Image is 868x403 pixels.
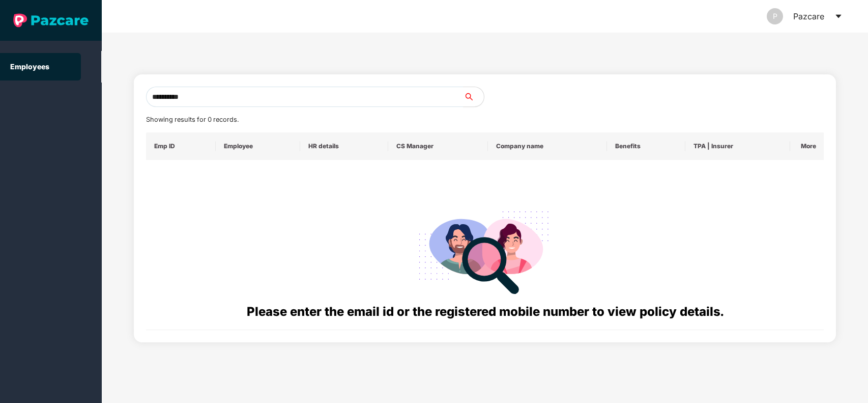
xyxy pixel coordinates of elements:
[247,304,724,319] span: Please enter the email id or the registered mobile number to view policy details.
[773,8,777,24] span: P
[834,12,843,20] span: caret-down
[146,132,216,160] th: Emp ID
[300,132,388,160] th: HR details
[388,132,488,160] th: CS Manager
[10,62,49,71] a: Employees
[685,132,790,160] th: TPA | Insurer
[463,87,484,107] button: search
[488,132,607,160] th: Company name
[790,132,824,160] th: More
[607,132,685,160] th: Benefits
[412,199,558,302] img: svg+xml;base64,PHN2ZyB4bWxucz0iaHR0cDovL3d3dy53My5vcmcvMjAwMC9zdmciIHdpZHRoPSIyODgiIGhlaWdodD0iMj...
[463,93,484,101] span: search
[216,132,301,160] th: Employee
[146,116,239,123] span: Showing results for 0 records.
